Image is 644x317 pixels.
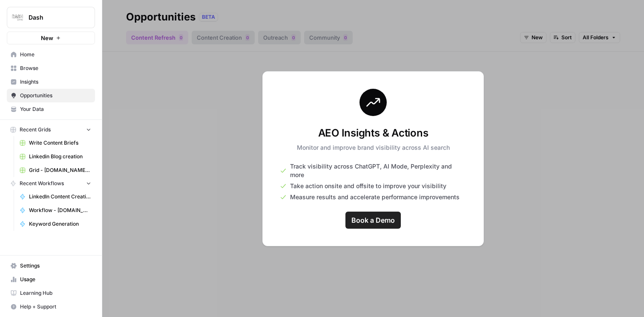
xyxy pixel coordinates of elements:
span: Home [20,51,91,58]
span: Opportunities [20,92,91,99]
span: Linkedin Blog creation [29,153,91,160]
a: Home [7,48,95,61]
span: Recent Grids [20,126,51,134]
p: Monitor and improve brand visibility across AI search [297,143,450,152]
span: Keyword Generation [29,220,91,228]
a: Settings [7,259,95,273]
span: Browse [20,64,91,72]
button: Help + Support [7,300,95,314]
span: Write Content Briefs [29,139,91,147]
a: LinkedIn Content Creation [16,190,95,204]
span: Track visibility across ChatGPT, AI Mode, Perplexity and more [290,162,466,179]
a: Grid - [DOMAIN_NAME] Blog [16,163,95,177]
span: Learning Hub [20,289,91,297]
button: Recent Workflows [7,177,95,190]
span: Insights [20,78,91,86]
span: Help + Support [20,303,91,311]
a: Your Data [7,102,95,116]
a: Insights [7,75,95,89]
img: Dash Logo [10,10,25,25]
a: Write Content Briefs [16,136,95,150]
span: New [41,34,53,42]
button: Workspace: Dash [7,7,95,28]
span: Take action onsite and offsite to improve your visibility [290,182,446,190]
a: Workflow - [DOMAIN_NAME] Blog [16,204,95,217]
span: Your Data [20,105,91,113]
span: Book a Demo [351,215,395,225]
span: LinkedIn Content Creation [29,193,91,201]
span: Measure results and accelerate performance improvements [290,193,460,201]
a: Linkedin Blog creation [16,150,95,163]
span: Grid - [DOMAIN_NAME] Blog [29,166,91,174]
button: New [7,32,95,44]
a: Browse [7,61,95,75]
span: Settings [20,262,91,270]
span: Dash [29,13,80,22]
a: Opportunities [7,89,95,102]
a: Book a Demo [345,212,401,229]
a: Learning Hub [7,286,95,300]
span: Recent Workflows [20,180,64,187]
h3: AEO Insights & Actions [297,126,450,140]
a: Keyword Generation [16,217,95,231]
span: Usage [20,276,91,283]
button: Recent Grids [7,123,95,136]
span: Workflow - [DOMAIN_NAME] Blog [29,206,91,214]
a: Usage [7,273,95,286]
